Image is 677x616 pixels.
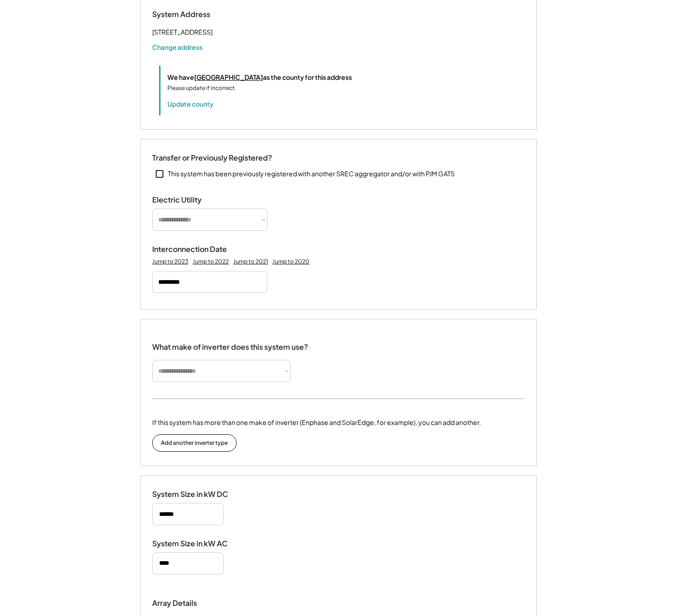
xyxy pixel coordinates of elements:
button: Change address [152,42,202,52]
div: If this system has more than one make of inverter (Enphase and SolarEdge, for example), you can a... [152,418,481,427]
div: Jump to 2020 [273,258,309,265]
div: We have as the county for this address [167,72,352,82]
div: Please update if incorrect. [167,84,236,92]
div: System Address [152,10,244,19]
u: [GEOGRAPHIC_DATA] [194,73,263,81]
div: What make of inverter does this system use? [152,333,308,354]
div: Jump to 2021 [233,258,268,265]
div: System Size in kW DC [152,490,244,499]
div: [STREET_ADDRESS] [152,26,213,38]
div: Jump to 2023 [152,258,188,265]
button: Update county [167,99,214,108]
div: Jump to 2022 [193,258,229,265]
div: Array Details [152,598,198,609]
div: This system has been previously registered with another SREC aggregator and/or with PJM GATS [168,169,455,179]
div: System Size in kW AC [152,539,244,549]
button: Add another inverter type [152,434,237,452]
div: Interconnection Date [152,245,244,254]
div: Electric Utility [152,195,244,205]
div: Transfer or Previously Registered? [152,153,272,163]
